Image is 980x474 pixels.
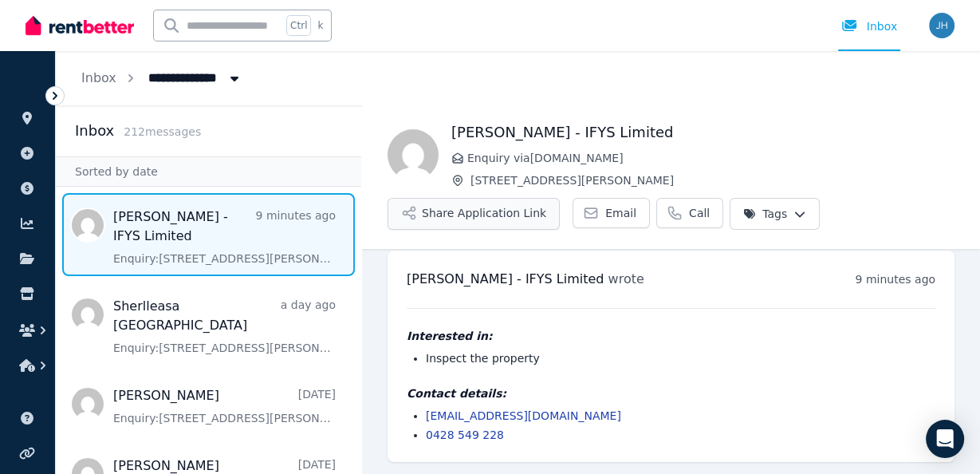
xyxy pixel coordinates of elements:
[407,328,935,344] h4: Interested in:
[75,120,114,142] h2: Inbox
[81,70,116,85] a: Inbox
[26,14,134,38] img: RentBetter
[608,271,644,286] span: wrote
[451,121,954,144] h1: [PERSON_NAME] - IFYS Limited
[388,198,560,230] button: Share Application Link
[124,125,201,138] span: 212 message s
[426,350,935,366] li: Inspect the property
[467,150,954,166] span: Enquiry via [DOMAIN_NAME]
[407,271,604,286] span: [PERSON_NAME] - IFYS Limited
[388,129,439,180] img: Natali Zeimer - IFYS Limited
[113,207,336,267] a: [PERSON_NAME] - IFYS Limited9 minutes agoEnquiry:[STREET_ADDRESS][PERSON_NAME].
[56,51,268,105] nav: Breadcrumb
[113,297,336,356] a: Sherlleasa [GEOGRAPHIC_DATA]a day agoEnquiry:[STREET_ADDRESS][PERSON_NAME].
[689,205,710,221] span: Call
[317,19,323,32] span: k
[743,206,787,222] span: Tags
[841,18,897,34] div: Inbox
[656,198,723,228] a: Call
[470,172,954,188] span: [STREET_ADDRESS][PERSON_NAME]
[730,198,820,230] button: Tags
[56,156,361,187] div: Sorted by date
[605,205,636,221] span: Email
[113,386,336,426] a: [PERSON_NAME][DATE]Enquiry:[STREET_ADDRESS][PERSON_NAME].
[926,420,964,458] div: Open Intercom Messenger
[426,409,621,422] a: [EMAIL_ADDRESS][DOMAIN_NAME]
[929,13,954,38] img: Serenity Stays Management Pty Ltd
[573,198,650,228] a: Email
[855,273,935,286] time: 9 minutes ago
[407,385,935,401] h4: Contact details:
[286,15,311,36] span: Ctrl
[426,429,504,441] a: 0428 549 228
